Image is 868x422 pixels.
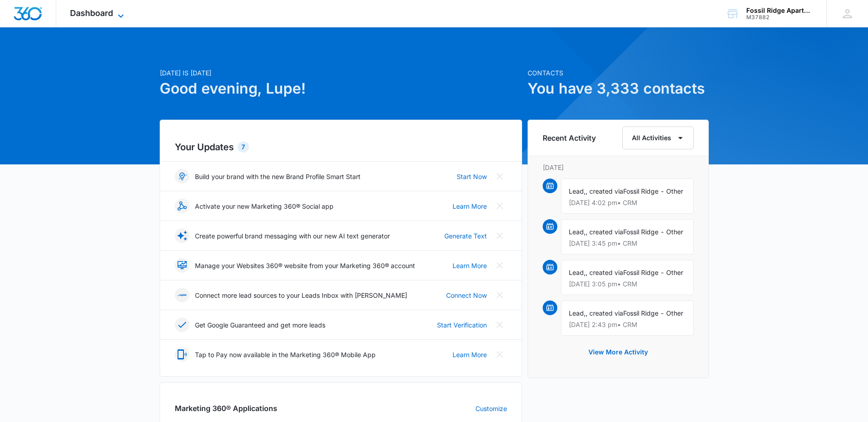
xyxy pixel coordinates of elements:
span: Dashboard [70,8,113,18]
div: account name [746,7,813,14]
a: Start Now [457,172,487,181]
span: Lead, [569,187,586,195]
p: [DATE] 3:45 pm • CRM [569,240,686,247]
button: Close [492,169,507,184]
p: Manage your Websites 360® website from your Marketing 360® account [195,261,415,270]
h1: You have 3,333 contacts [528,78,709,100]
h1: Good evening, Lupe! [160,78,522,100]
span: Lead, [569,228,586,236]
p: Tap to Pay now available in the Marketing 360® Mobile App [195,350,376,359]
button: All Activities [622,127,694,149]
p: Build your brand with the new Brand Profile Smart Start [195,172,361,181]
p: Activate your new Marketing 360® Social app [195,201,334,211]
button: Close [492,347,507,362]
h2: Marketing 360® Applications [175,403,277,414]
div: 7 [237,142,249,153]
p: [DATE] [543,163,694,172]
a: Customize [475,404,507,413]
a: Learn More [453,261,487,270]
span: , created via [586,269,623,276]
span: Lead, [569,269,586,276]
button: Close [492,228,507,243]
p: [DATE] is [DATE] [160,68,522,78]
p: [DATE] 2:43 pm • CRM [569,322,686,328]
a: Generate Text [444,231,487,241]
a: Connect Now [446,290,487,300]
span: Fossil Ridge - Other [623,187,683,195]
button: Close [492,258,507,273]
button: Close [492,288,507,302]
p: Get Google Guaranteed and get more leads [195,320,325,330]
span: Lead, [569,309,586,317]
span: Fossil Ridge - Other [623,309,683,317]
a: Learn More [453,201,487,211]
span: Fossil Ridge - Other [623,228,683,236]
span: , created via [586,228,623,236]
span: Fossil Ridge - Other [623,269,683,276]
button: Close [492,317,507,332]
p: [DATE] 3:05 pm • CRM [569,281,686,287]
span: , created via [586,309,623,317]
h6: Recent Activity [543,132,596,143]
button: View More Activity [579,341,657,363]
p: Contacts [528,68,709,78]
p: Create powerful brand messaging with our new AI text generator [195,231,390,241]
button: Close [492,199,507,213]
a: Learn More [453,350,487,359]
a: Start Verification [437,320,487,330]
span: , created via [586,187,623,195]
p: [DATE] 4:02 pm • CRM [569,200,686,206]
div: account id [746,14,813,21]
h2: Your Updates [175,140,507,154]
p: Connect more lead sources to your Leads Inbox with [PERSON_NAME] [195,290,407,300]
